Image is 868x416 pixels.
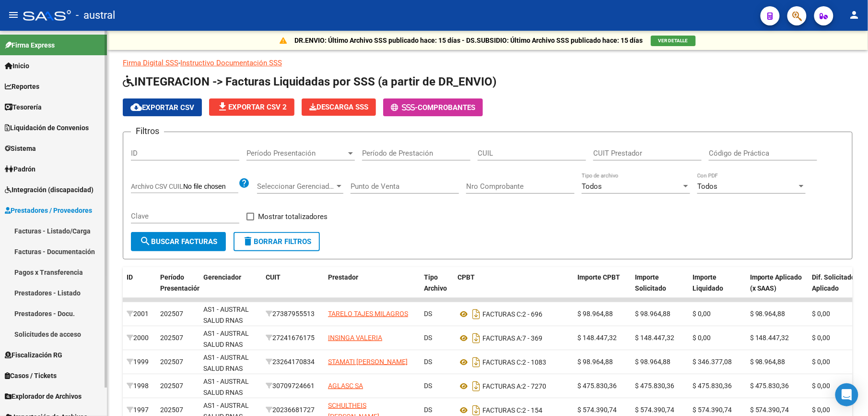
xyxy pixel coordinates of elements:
[470,379,482,394] i: Descargar documento
[750,310,786,318] span: $ 98.964,88
[457,355,570,370] div: 2 - 1083
[635,334,674,342] span: $ 148.447,32
[835,383,858,406] div: Open Intercom Messenger
[5,164,35,174] span: Padrón
[5,205,92,216] span: Prestadores / Proveedores
[160,310,183,318] span: 202507
[266,273,281,281] span: CUIT
[123,75,496,88] span: INTEGRACION -> Facturas Liquidadas por SSS (a partir de DR_ENVIO)
[8,9,19,21] mat-icon: menu
[635,358,670,366] span: $ 98.964,88
[328,310,408,318] span: TARELO TAJES MILAGROS
[454,267,574,309] datatable-header-cell: CPBT
[127,356,152,367] div: 1999
[266,308,320,319] div: 27387955513
[203,330,249,348] span: AS1 - AUSTRAL SALUD RNAS
[5,391,82,402] span: Explorador de Archivos
[635,406,674,414] span: $ 574.390,74
[577,334,617,342] span: $ 148.447,32
[424,358,432,366] span: DS
[812,334,831,342] span: $ 0,00
[635,382,674,390] span: $ 475.830,36
[242,237,311,246] span: Borrar Filtros
[383,98,483,116] button: -Comprobantes
[5,40,55,50] span: Firma Express
[328,382,363,390] span: AGLASC SA
[482,406,522,414] span: FACTURAS C:
[470,330,482,346] i: Descargar documento
[482,382,522,390] span: FACTURAS A:
[160,273,201,292] span: Período Presentación
[418,103,475,112] span: Comprobantes
[302,98,376,116] app-download-masive: Descarga masiva de comprobantes (adjuntos)
[328,334,382,342] span: INSINGA VALERIA
[246,149,346,158] span: Período Presentación
[692,406,732,414] span: $ 574.390,74
[160,406,183,414] span: 202507
[131,124,164,138] h3: Filtros
[258,211,328,222] span: Mostrar totalizadores
[750,358,786,366] span: $ 98.964,88
[199,267,262,309] datatable-header-cell: Gerenciador
[217,103,287,111] span: Exportar CSV 2
[324,267,420,309] datatable-header-cell: Prestador
[457,273,475,281] span: CPBT
[234,232,320,251] button: Borrar Filtros
[302,98,376,116] button: Descarga SSS
[849,9,860,21] mat-icon: person
[309,103,368,111] span: Descarga SSS
[140,235,151,247] mat-icon: search
[391,103,418,112] span: -
[750,406,789,414] span: $ 574.390,74
[577,273,620,281] span: Importe CPBT
[635,310,670,318] span: $ 98.964,88
[750,334,789,342] span: $ 148.447,32
[470,306,482,322] i: Descargar documento
[482,334,522,342] span: FACTURAS A:
[160,382,183,390] span: 202507
[812,406,831,414] span: $ 0,00
[5,122,89,133] span: Liquidación de Convenios
[257,182,335,191] span: Seleccionar Gerenciador
[131,232,226,251] button: Buscar Facturas
[692,358,732,366] span: $ 346.377,08
[266,332,320,343] div: 27241676175
[5,102,42,112] span: Tesorería
[692,273,723,292] span: Importe Liquidado
[180,59,282,67] a: Instructivo Documentación SSS
[692,334,711,342] span: $ 0,00
[203,273,241,281] span: Gerenciador
[328,358,408,366] span: STAMATI [PERSON_NAME]
[692,310,711,318] span: $ 0,00
[420,267,454,309] datatable-header-cell: Tipo Archivo
[577,310,613,318] span: $ 98.964,88
[295,35,643,46] p: DR.ENVIO: Último Archivo SSS publicado hace: 15 días - DS.SUBSIDIO: Último Archivo SSS publicado ...
[242,235,254,247] mat-icon: delete
[209,98,294,116] button: Exportar CSV 2
[424,310,432,318] span: DS
[577,406,617,414] span: $ 574.390,74
[266,404,320,416] div: 20236681727
[812,358,831,366] span: $ 0,00
[5,81,39,92] span: Reportes
[5,350,62,360] span: Fiscalización RG
[203,306,249,324] span: AS1 - AUSTRAL SALUD RNAS
[577,382,617,390] span: $ 475.830,36
[750,273,802,292] span: Importe Aplicado (x SAAS)
[203,378,249,396] span: AS1 - AUSTRAL SALUD RNAS
[5,184,94,195] span: Integración (discapacidad)
[457,379,570,394] div: 2 - 7270
[127,273,133,281] span: ID
[217,101,228,112] mat-icon: file_download
[577,358,613,366] span: $ 98.964,88
[812,382,831,390] span: $ 0,00
[457,330,570,346] div: 7 - 369
[812,310,831,318] span: $ 0,00
[328,273,358,281] span: Prestador
[131,183,183,190] span: Archivo CSV CUIL
[238,177,250,189] mat-icon: help
[127,380,152,392] div: 1998
[658,38,688,43] span: VER DETALLE
[470,355,482,370] i: Descargar documento
[266,356,320,367] div: 23264170834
